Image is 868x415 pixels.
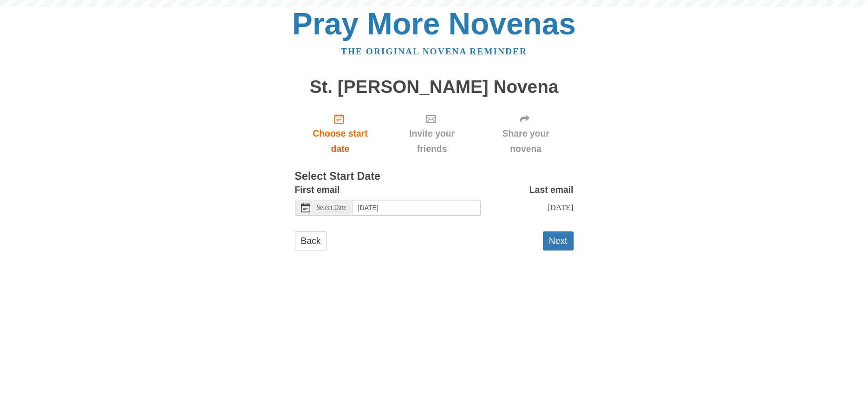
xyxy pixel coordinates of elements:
[295,231,327,250] a: Back
[341,46,527,56] a: The original novena reminder
[317,204,346,211] span: Select Date
[478,106,574,161] div: Click "Next" to confirm your start date first.
[295,106,386,161] a: Choose start date
[488,126,564,157] span: Share your novena
[385,106,478,161] div: Click "Next" to confirm your start date first.
[547,203,573,212] span: [DATE]
[304,126,377,157] span: Choose start date
[395,126,469,157] span: Invite your friends
[292,7,576,41] a: Pray More Novenas
[295,171,574,183] h3: Select Start Date
[295,182,340,198] label: First email
[543,231,574,250] button: Next
[529,182,574,198] label: Last email
[295,77,574,97] h1: St. [PERSON_NAME] Novena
